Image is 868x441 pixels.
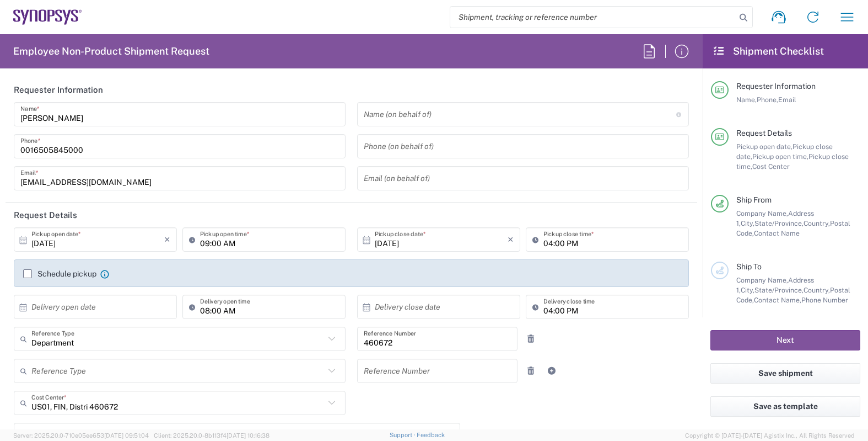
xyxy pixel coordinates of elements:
[685,431,855,440] span: Copyright © [DATE]-[DATE] Agistix Inc., All Rights Reserved
[804,286,830,294] span: Country,
[710,363,860,384] button: Save shipment
[754,229,800,237] span: Contact Name
[736,82,816,91] span: Requester Information
[736,195,772,204] span: Ship From
[713,45,824,58] h2: Shipment Checklist
[508,231,514,248] i: ×
[736,129,792,137] span: Request Details
[736,262,762,271] span: Ship To
[736,276,788,284] span: Company Name,
[13,45,209,58] h2: Employee Non-Product Shipment Request
[417,432,445,438] a: Feedback
[164,231,170,248] i: ×
[390,432,417,438] a: Support
[523,331,538,347] a: Remove Reference
[104,432,149,439] span: [DATE] 09:51:04
[752,162,790,171] span: Cost Center
[710,396,860,417] button: Save as template
[736,95,757,104] span: Name,
[757,95,778,104] span: Phone,
[23,269,96,278] label: Schedule pickup
[754,296,801,304] span: Contact Name,
[544,363,559,379] a: Add Reference
[752,152,808,161] span: Pickup open time,
[801,296,848,304] span: Phone Number
[450,7,736,28] input: Shipment, tracking or reference number
[741,286,754,294] span: City,
[736,209,788,217] span: Company Name,
[154,432,269,439] span: Client: 2025.20.0-8b113f4
[14,210,77,221] h2: Request Details
[754,286,804,294] span: State/Province,
[754,219,804,227] span: State/Province,
[736,142,792,151] span: Pickup open date,
[710,330,860,350] button: Next
[523,363,538,379] a: Remove Reference
[13,432,149,439] span: Server: 2025.20.0-710e05ee653
[14,84,103,95] h2: Requester Information
[804,219,830,227] span: Country,
[741,219,754,227] span: City,
[778,95,796,104] span: Email
[227,432,269,439] span: [DATE] 10:16:38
